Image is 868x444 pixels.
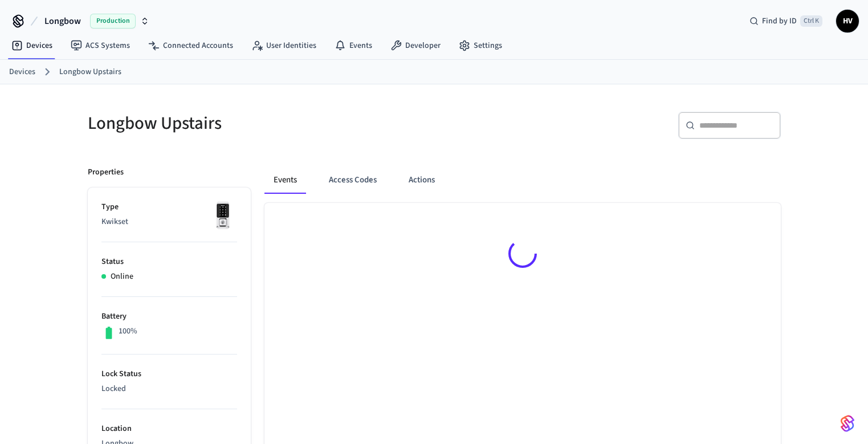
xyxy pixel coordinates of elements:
[101,311,237,323] p: Battery
[101,423,237,435] p: Location
[111,271,133,283] p: Online
[381,35,450,56] a: Developer
[836,10,859,32] button: HV
[9,66,35,78] a: Devices
[101,368,237,380] p: Lock Status
[101,256,237,268] p: Status
[400,166,444,194] button: Actions
[209,201,237,230] img: Kwikset Halo Touchscreen Wifi Enabled Smart Lock, Polished Chrome, Front
[264,166,306,194] button: Events
[325,35,381,56] a: Events
[88,112,427,135] h5: Longbow Upstairs
[139,35,242,56] a: Connected Accounts
[740,11,832,31] div: Find by IDCtrl K
[44,14,81,28] span: Longbow
[119,325,137,337] p: 100%
[800,15,822,27] span: Ctrl K
[320,166,386,194] button: Access Codes
[90,14,136,28] span: Production
[62,35,139,56] a: ACS Systems
[450,35,511,56] a: Settings
[2,35,62,56] a: Devices
[841,414,854,433] img: SeamLogoGradient.69752ec5.svg
[762,15,797,27] span: Find by ID
[59,66,121,78] a: Longbow Upstairs
[837,11,858,31] span: HV
[101,383,237,395] p: Locked
[264,166,781,194] div: ant example
[101,201,237,213] p: Type
[101,216,237,228] p: Kwikset
[88,166,124,178] p: Properties
[242,35,325,56] a: User Identities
